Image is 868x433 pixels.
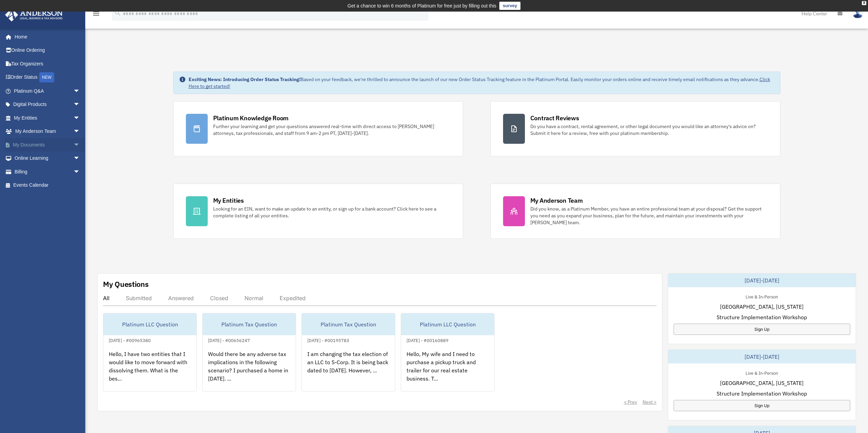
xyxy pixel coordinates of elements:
div: My Questions [103,279,149,289]
img: User Pic [853,9,863,18]
img: Anderson Advisors Platinum Portal [3,8,65,21]
div: Would there be any adverse tax implications in the following scenario? I purchased a home in [DAT... [203,344,296,398]
a: My Entitiesarrow_drop_down [5,111,90,125]
a: Platinum Tax Question[DATE] - #00656247Would there be any adverse tax implications in the followi... [202,313,296,391]
div: Submitted [126,295,152,301]
a: Sign Up [674,400,850,411]
span: arrow_drop_down [73,111,87,125]
span: Structure Implementation Workshop [717,313,807,321]
span: arrow_drop_down [73,165,87,179]
div: Platinum Tax Question [302,313,395,335]
div: [DATE] - #00195783 [302,336,355,343]
a: My Entities Looking for an EIN, want to make an update to an entity, or sign up for a bank accoun... [173,184,463,239]
div: Further your learning and get your questions answered real-time with direct access to [PERSON_NAM... [213,123,451,137]
a: Events Calendar [5,179,90,192]
div: Platinum LLC Question [103,313,196,335]
span: [GEOGRAPHIC_DATA], [US_STATE] [720,303,804,311]
a: My Anderson Team Did you know, as a Platinum Member, you have an entire professional team at your... [490,184,780,239]
div: NEW [39,72,54,82]
div: Answered [168,295,194,301]
div: [DATE]-[DATE] [668,350,856,364]
a: Platinum Knowledge Room Further your learning and get your questions answered real-time with dire... [173,101,463,156]
div: [DATE]-[DATE] [668,274,856,287]
i: search [114,9,121,17]
a: Platinum LLC Question[DATE] - #00965380Hello, I have two entities that I would like to move forwa... [103,313,197,391]
div: Platinum LLC Question [401,313,494,335]
span: arrow_drop_down [73,152,87,166]
div: Hello, My wife and I need to purchase a pickup truck and trailer for our real estate business. T... [401,344,494,398]
span: [GEOGRAPHIC_DATA], [US_STATE] [720,379,804,387]
div: Based on your feedback, we're thrilled to announce the launch of our new Order Status Tracking fe... [189,76,775,90]
a: Order StatusNEW [5,71,90,84]
a: Sign Up [674,324,850,335]
a: Platinum LLC Question[DATE] - #00160889Hello, My wife and I need to purchase a pickup truck and t... [401,313,495,391]
a: Tax Organizers [5,57,90,71]
div: My Entities [213,196,244,205]
div: Closed [210,295,228,301]
div: I am changing the tax election of an LLC to S-Corp. It is being back dated to [DATE]. However, ... [302,344,395,398]
div: Live & In-Person [740,293,783,300]
div: Live & In-Person [740,369,783,376]
a: Online Learningarrow_drop_down [5,152,90,165]
div: Platinum Tax Question [203,313,296,335]
div: Expedited [280,295,306,301]
div: Do you have a contract, rental agreement, or other legal document you would like an attorney's ad... [530,123,768,137]
div: Contract Reviews [530,114,579,122]
div: Looking for an EIN, want to make an update to an entity, or sign up for a bank account? Click her... [213,205,451,219]
span: arrow_drop_down [73,125,87,139]
a: menu [92,12,100,18]
div: Hello, I have two entities that I would like to move forward with dissolving them. What is the be... [103,344,196,398]
strong: Exciting News: Introducing Order Status Tracking! [189,76,300,82]
a: My Anderson Teamarrow_drop_down [5,125,90,138]
a: Contract Reviews Do you have a contract, rental agreement, or other legal document you would like... [490,101,780,156]
a: Home [5,30,87,44]
div: [DATE] - #00656247 [203,336,255,343]
div: Did you know, as a Platinum Member, you have an entire professional team at your disposal? Get th... [530,205,768,226]
div: close [862,1,866,5]
div: [DATE] - #00965380 [103,336,156,343]
a: Platinum Q&Aarrow_drop_down [5,84,90,98]
a: Click Here to get started! [189,76,770,89]
i: menu [92,10,100,18]
div: Platinum Knowledge Room [213,114,289,122]
a: survey [499,2,520,10]
span: arrow_drop_down [73,138,87,152]
span: Structure Implementation Workshop [717,389,807,398]
a: Billingarrow_drop_down [5,165,90,179]
div: Normal [245,295,263,301]
div: Get a chance to win 6 months of Platinum for free just by filling out this [348,2,497,10]
div: All [103,295,109,301]
a: My Documentsarrow_drop_down [5,138,90,152]
a: Online Ordering [5,44,90,57]
span: arrow_drop_down [73,84,87,98]
a: Digital Productsarrow_drop_down [5,98,90,111]
div: My Anderson Team [530,196,583,205]
div: [DATE] - #00160889 [401,336,454,343]
span: arrow_drop_down [73,98,87,112]
a: Platinum Tax Question[DATE] - #00195783I am changing the tax election of an LLC to S-Corp. It is ... [301,313,395,391]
